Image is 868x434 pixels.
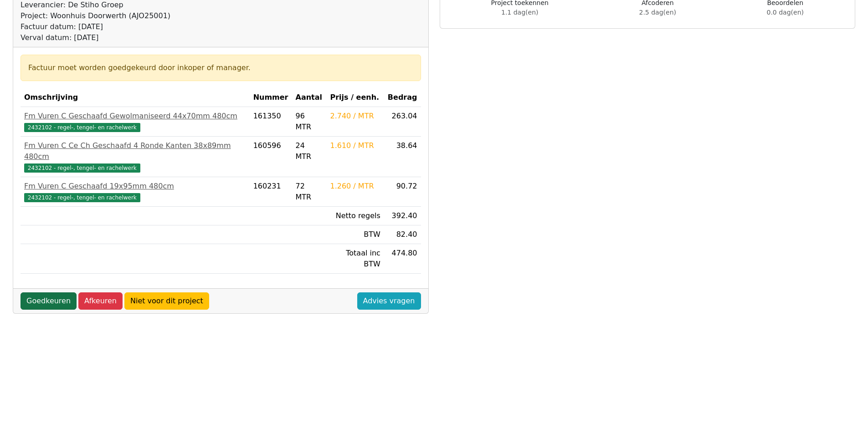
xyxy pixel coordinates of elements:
[24,181,246,203] a: Fm Vuren C Geschaafd 19x95mm 480cm2432102 - regel-, tengel- en rachelwerk
[384,88,421,107] th: Bedrag
[384,137,421,177] td: 38.64
[384,177,421,207] td: 90.72
[24,111,246,133] a: Fm Vuren C Geschaafd Gewolmaniseerd 44x70mm 480cm2432102 - regel-, tengel- en rachelwerk
[250,107,292,137] td: 161350
[384,225,421,244] td: 82.40
[357,292,421,310] a: Advies vragen
[767,9,804,16] span: 0.0 dag(en)
[326,225,384,244] td: BTW
[124,292,209,310] a: Niet voor dit project
[21,21,170,32] div: Factuur datum: [DATE]
[24,123,140,132] span: 2432102 - regel-, tengel- en rachelwerk
[292,88,327,107] th: Aantal
[384,244,421,274] td: 474.80
[296,140,323,162] div: 24 MTR
[24,111,246,122] div: Fm Vuren C Geschaafd Gewolmaniseerd 44x70mm 480cm
[24,140,246,162] div: Fm Vuren C Ce Ch Geschaafd 4 Ronde Kanten 38x89mm 480cm
[326,244,384,274] td: Totaal inc BTW
[28,62,413,73] div: Factuur moet worden goedgekeurd door inkoper of manager.
[384,107,421,137] td: 263.04
[24,181,246,192] div: Fm Vuren C Geschaafd 19x95mm 480cm
[250,88,292,107] th: Nummer
[24,193,140,202] span: 2432102 - regel-, tengel- en rachelwerk
[24,163,140,173] span: 2432102 - regel-, tengel- en rachelwerk
[250,137,292,177] td: 160596
[296,111,323,133] div: 96 MTR
[21,88,250,107] th: Omschrijving
[78,292,123,310] a: Afkeuren
[330,140,380,151] div: 1.610 / MTR
[384,207,421,225] td: 392.40
[21,10,170,21] div: Project: Woonhuis Doorwerth (AJO25001)
[296,181,323,203] div: 72 MTR
[501,9,538,16] span: 1.1 dag(en)
[24,140,246,173] a: Fm Vuren C Ce Ch Geschaafd 4 Ronde Kanten 38x89mm 480cm2432102 - regel-, tengel- en rachelwerk
[21,32,170,43] div: Verval datum: [DATE]
[250,177,292,207] td: 160231
[326,88,384,107] th: Prijs / eenh.
[21,292,77,310] a: Goedkeuren
[330,111,380,122] div: 2.740 / MTR
[639,9,676,16] span: 2.5 dag(en)
[330,181,380,192] div: 1.260 / MTR
[326,207,384,225] td: Netto regels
